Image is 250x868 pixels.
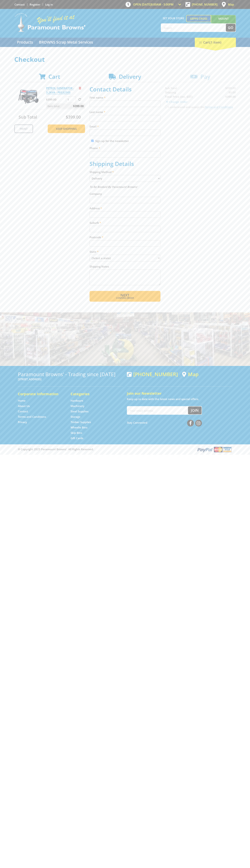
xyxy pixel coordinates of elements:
[161,24,226,32] input: Search
[90,211,160,218] input: Please enter your address.
[14,124,33,133] a: Print
[45,3,53,6] a: Log in
[127,418,202,427] div: Stay Connected
[90,185,138,189] em: To Be Booked By Paramount Browns'
[18,377,123,381] p: [STREET_ADDRESS]
[188,406,202,414] button: Join
[195,38,236,47] div: Cart
[18,404,30,408] a: Go to the About Us page
[95,139,129,143] label: Sign up for the newsletter
[90,250,160,254] label: State
[71,391,116,396] h5: Categories
[36,38,96,47] a: Go to the BROWNS Scrap Metal Services page
[19,114,37,120] span: Sub Total
[90,235,160,239] label: Postcode
[14,446,236,453] div: ® Copyright 2025 Paramount Browns'. All Rights Reserved.
[14,38,36,47] a: Go to the Products page
[90,101,160,107] input: Please enter your first name.
[71,410,88,413] a: Go to the Steel Supplies page
[90,129,160,136] input: Please enter your email address.
[90,110,160,114] label: Last name
[71,420,91,424] a: Go to the Timber Supplies page
[90,206,160,210] label: Address
[90,115,160,121] input: Please enter your last name.
[90,146,160,150] label: Phone
[18,399,26,403] a: Go to the Home page
[18,410,28,413] a: Go to the Contact page
[127,391,232,396] h5: Join our Newsletter
[90,255,160,261] select: Please select your state.
[127,371,178,377] div: [PHONE_NUMBER]
[14,13,86,32] img: Paramount Browns'
[14,56,236,63] h1: Checkout
[48,124,85,133] a: Keep Shopping
[97,297,153,299] span: Confirm order
[90,170,160,174] label: Shipping Method
[161,15,186,21] span: Set your store
[90,226,160,232] input: Please enter your suburb.
[79,86,81,90] a: Remove from cart
[90,240,160,247] input: Please enter your postcode.
[90,124,160,129] label: Email
[90,160,160,167] h2: Shipping Details
[197,446,232,453] img: PayPal, Mastercard, Visa accepted
[127,397,232,401] p: Keep up to date with the latest news and special offers.
[90,95,160,100] label: First name
[133,3,174,6] span: OPEN [DATE]
[14,3,25,6] a: Go to the Contact page
[30,3,40,6] a: Go to the registration page
[186,15,211,22] a: Gepps Cross
[71,404,84,408] a: Go to the Machinery page
[46,103,85,109] p: Item total:
[182,371,199,377] a: View a map of Gepps Cross location
[90,291,160,302] button: Next Confirm order
[151,3,174,6] span: 8:00am - 5:00pm
[46,86,74,94] a: PETROL GENERATOR - 3.2KVA - PEG3250S
[71,431,82,435] a: Go to the Skip Bins page
[66,114,81,120] span: $399.00
[71,415,80,419] a: Go to the Storage page
[120,293,129,298] span: Next
[18,391,63,396] h5: Corporate Information
[48,73,60,80] span: Cart
[226,24,236,32] button: Go
[119,73,141,80] span: Delivery
[71,399,83,403] a: Go to the Hardware page
[73,103,84,109] span: $399.00
[71,436,83,440] a: Go to the Gift Cards page
[18,415,46,419] a: Go to the Terms and Conditions page
[90,192,160,196] label: Company
[18,371,123,377] h3: Paramount Browns' - Trading since [DATE]
[71,426,87,429] a: Go to the Wheelie Bins page
[90,264,160,269] label: Shipping Notes
[90,151,160,158] input: Please enter your telephone number.
[90,86,160,93] h2: Contact Details
[90,221,160,225] label: Suburb
[46,97,65,102] p: $399.00
[18,420,27,424] a: Go to the Privacy page
[90,175,160,182] select: Please select a shipping method.
[211,15,236,29] a: Mount [PERSON_NAME]
[210,40,221,44] span: (1 item)
[18,86,39,107] img: PETROL GENERATOR - 3.2KVA - PEG3250S
[127,406,188,414] input: Your email address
